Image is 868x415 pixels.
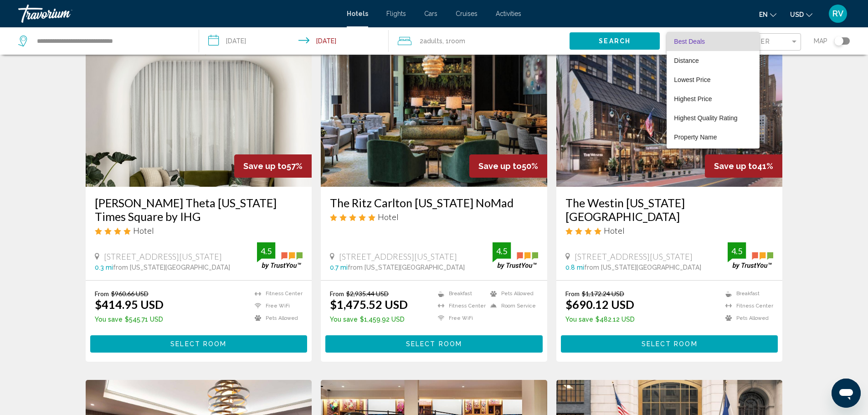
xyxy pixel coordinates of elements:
span: Property Name [674,133,717,141]
div: Sort by [667,32,759,149]
span: Distance [674,57,699,64]
iframe: Button to launch messaging window [832,379,861,408]
span: Highest Quality Rating [674,114,737,122]
span: Highest Price [674,95,712,102]
span: Best Deals [674,38,705,45]
span: Lowest Price [674,76,710,83]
